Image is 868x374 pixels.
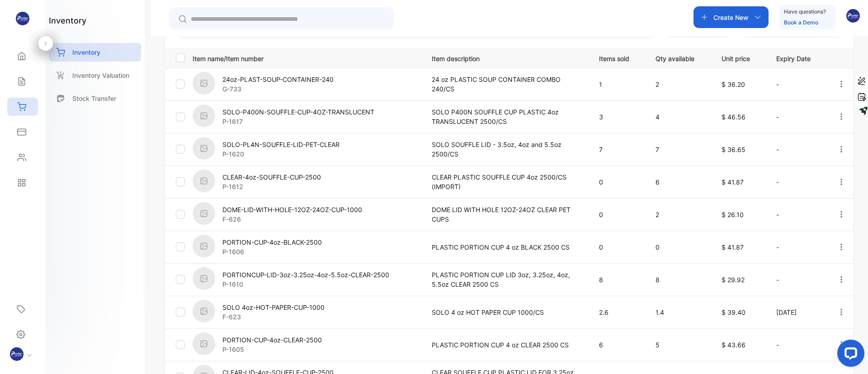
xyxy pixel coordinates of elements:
span: $ 26.10 [722,211,744,218]
p: 7 [599,145,637,154]
p: 1 [599,80,637,89]
p: 0 [599,242,637,252]
p: P-1617 [222,117,374,126]
p: PLASTIC PORTION CUP 4 oz CLEAR 2500 CS [432,340,580,350]
img: profile [10,347,24,361]
p: Create New [713,13,749,22]
p: CLEAR-4oz-SOUFFLE-CUP-2500 [222,172,321,182]
img: item [193,300,215,322]
p: 6 [656,177,703,187]
img: item [193,170,215,192]
p: PORTIONCUP-LID-3oz-3.25oz-4oz-5.5oz-CLEAR-2500 [222,270,389,279]
img: logo [16,12,29,25]
img: item [193,202,215,225]
button: Create New [693,6,769,28]
span: $ 43.66 [722,341,745,349]
p: - [776,242,819,252]
p: PORTION-CUP-4oz-BLACK-2500 [222,237,322,247]
p: 0 [656,242,703,252]
a: Stock Transfer [49,89,141,108]
p: 8 [656,275,703,284]
img: item [193,267,215,290]
p: SOLO SOUFFLE LID - 3.5oz, 4oz and 5.5oz 2500/CS [432,140,580,159]
p: P-1620 [222,149,340,159]
a: Inventory Valuation [49,66,141,85]
p: - [776,275,819,284]
p: Items sold [599,52,637,63]
img: item [193,235,215,257]
span: $ 36.20 [722,80,745,88]
p: - [776,340,819,350]
p: - [776,177,819,187]
p: DOME-LID-WITH-HOLE-12OZ-24OZ-CUP-1000 [222,205,362,214]
p: 5 [656,340,703,350]
p: CLEAR PLASTIC SOUFFLE CUP 4oz 2500/CS (IMPORT) [432,172,580,191]
span: $ 36.65 [722,146,745,153]
p: DOME LID WITH HOLE 12OZ-24OZ CLEAR PET CUPS [432,205,580,224]
p: 0 [599,177,637,187]
p: P-1606 [222,247,322,256]
img: item [193,332,215,355]
p: - [776,210,819,219]
p: 4 [656,112,703,122]
p: Inventory Valuation [72,71,129,80]
p: 2 [656,80,703,89]
p: SOLO 4oz-HOT-PAPER-CUP-1000 [222,303,325,312]
p: Stock Transfer [72,94,116,103]
p: F-623 [222,312,325,322]
p: SOLO-PL4N-SOUFFLE-LID-PET-CLEAR [222,140,340,149]
p: 0 [599,210,637,219]
p: G-733 [222,84,334,94]
p: P-1612 [222,182,321,191]
button: avatar [846,6,860,28]
p: PORTION-CUP-4oz-CLEAR-2500 [222,335,322,345]
p: PLASTIC PORTION CUP LID 3oz, 3.25oz, 4oz, 5.5oz CLEAR 2500 CS [432,270,580,289]
p: PLASTIC PORTION CUP 4 oz BLACK 2500 CS [432,242,580,252]
p: [DATE] [776,308,819,317]
iframe: LiveChat chat widget [830,336,868,374]
p: P-1610 [222,279,389,289]
p: Qty available [656,52,703,63]
p: Expiry Date [776,52,819,63]
p: Inventory [72,47,100,57]
p: Item name/Item number [193,52,420,63]
p: 3 [599,112,637,122]
p: - [776,80,819,89]
p: - [776,145,819,154]
p: 2 [656,210,703,219]
p: 24oz-PLAST-SOUP-CONTAINER-240 [222,75,334,84]
span: $ 46.56 [722,113,745,121]
span: $ 41.87 [722,178,744,186]
p: SOLO P400N SOUFFLE CUP PLASTIC 4oz TRANSLUCENT 2500/CS [432,107,580,126]
h1: inventory [49,14,86,27]
img: item [193,104,215,127]
img: item [193,137,215,160]
p: 6 [599,340,637,350]
p: - [776,112,819,122]
p: 1.4 [656,308,703,317]
p: 2.6 [599,308,637,317]
p: Unit price [722,52,757,63]
p: Have questions? [784,7,826,16]
p: SOLO-P400N-SOUFFLE-CUP-4OZ-TRANSLUCENT [222,107,374,117]
p: SOLO 4 oz HOT PAPER CUP 1000/CS [432,308,580,317]
a: Book a Demo [784,19,818,26]
p: Item description [432,52,580,63]
img: item [193,72,215,95]
img: avatar [846,9,860,23]
p: F-626 [222,214,362,224]
p: P-1605 [222,345,322,354]
p: 24 oz PLASTIC SOUP CONTAINER COMBO 240/CS [432,75,580,94]
span: $ 29.92 [722,276,745,284]
p: 8 [599,275,637,284]
span: $ 39.40 [722,308,745,316]
p: 7 [656,145,703,154]
span: $ 41.87 [722,243,744,251]
a: Inventory [49,43,141,62]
